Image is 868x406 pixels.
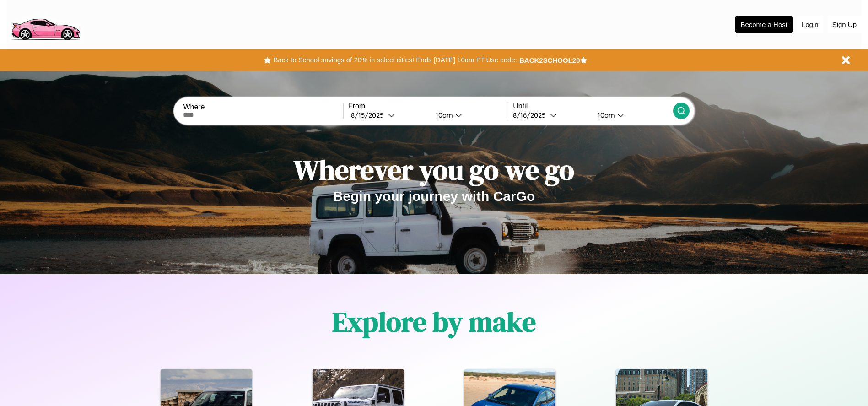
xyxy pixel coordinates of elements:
button: 8/15/2025 [348,110,428,120]
button: Back to School savings of 20% in select cities! Ends [DATE] 10am PT.Use code: [271,54,519,66]
div: 8 / 15 / 2025 [351,111,388,119]
label: Until [513,102,673,110]
button: 10am [428,110,508,120]
h1: Explore by make [332,303,536,341]
img: logo [7,5,84,43]
div: 10am [593,111,617,119]
button: 10am [590,110,673,120]
b: BACK2SCHOOL20 [519,56,580,64]
label: Where [183,103,343,111]
label: From [348,102,508,110]
button: Sign Up [828,16,861,33]
div: 10am [431,111,455,119]
button: Become a Host [735,16,793,33]
button: Login [797,16,823,33]
div: 8 / 16 / 2025 [513,111,550,119]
